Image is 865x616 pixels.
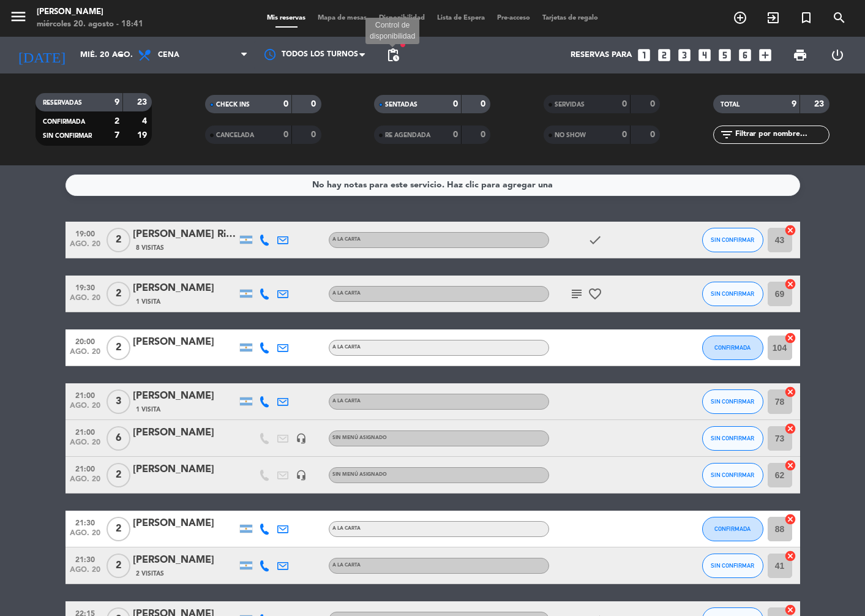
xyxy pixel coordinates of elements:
[702,426,763,451] button: SIN CONFIRMAR
[555,102,585,108] span: SERVIDAS
[697,47,713,63] i: looks_4
[766,10,781,25] i: exit_to_app
[136,297,160,307] span: 1 Visita
[70,424,100,438] span: 21:00
[158,51,179,59] span: Cena
[588,287,602,301] i: favorite_border
[114,98,119,107] strong: 9
[719,127,734,142] i: filter_list
[385,102,418,108] span: SENTADAS
[481,130,488,139] strong: 0
[536,15,604,21] span: Tarjetas de regalo
[737,47,753,63] i: looks_6
[332,345,361,350] span: A LA CARTA
[799,10,814,25] i: turned_in_not
[107,554,130,578] span: 2
[133,334,237,350] div: [PERSON_NAME]
[70,566,100,580] span: ago. 20
[216,132,254,138] span: CANCELADA
[453,100,458,108] strong: 0
[332,435,387,440] span: Sin menú asignado
[114,117,119,126] strong: 2
[137,131,149,140] strong: 19
[784,604,796,616] i: cancel
[702,517,763,541] button: CONFIRMADA
[136,569,164,579] span: 2 Visitas
[133,388,237,404] div: [PERSON_NAME]
[793,48,807,62] span: print
[784,459,796,471] i: cancel
[711,435,754,441] span: SIN CONFIRMAR
[133,425,237,441] div: [PERSON_NAME]
[332,563,361,568] span: A LA CARTA
[622,100,627,108] strong: 0
[283,130,288,139] strong: 0
[702,282,763,306] button: SIN CONFIRMAR
[137,98,149,107] strong: 23
[385,132,430,138] span: RE AGENDADA
[702,463,763,487] button: SIN CONFIRMAR
[107,282,130,306] span: 2
[702,228,763,252] button: SIN CONFIRMAR
[714,525,751,532] span: CONFIRMADA
[133,516,237,531] div: [PERSON_NAME]
[481,100,488,108] strong: 0
[721,102,740,108] span: TOTAL
[216,102,250,108] span: CHECK INS
[37,6,143,18] div: [PERSON_NAME]
[70,475,100,489] span: ago. 20
[784,423,796,435] i: cancel
[70,438,100,453] span: ago. 20
[784,550,796,562] i: cancel
[312,178,553,192] div: No hay notas para este servicio. Haz clic para agregar una
[133,552,237,568] div: [PERSON_NAME]
[365,18,419,45] div: Control de disponibilidad
[702,389,763,414] button: SIN CONFIRMAR
[431,15,491,21] span: Lista de Espera
[107,228,130,252] span: 2
[133,280,237,296] div: [PERSON_NAME]
[70,552,100,566] span: 21:30
[70,280,100,294] span: 19:30
[296,433,307,444] i: headset_mic
[784,224,796,236] i: cancel
[656,47,672,63] i: looks_two
[733,10,747,25] i: add_circle_outline
[332,526,361,531] span: A LA CARTA
[784,332,796,344] i: cancel
[312,15,373,21] span: Mapa de mesas
[711,290,754,297] span: SIN CONFIRMAR
[555,132,586,138] span: NO SHOW
[107,426,130,451] span: 6
[107,517,130,541] span: 2
[43,133,92,139] span: SIN CONFIRMAR
[133,462,237,478] div: [PERSON_NAME]
[832,10,847,25] i: search
[311,130,318,139] strong: 0
[676,47,692,63] i: looks_3
[650,130,657,139] strong: 0
[784,386,796,398] i: cancel
[70,461,100,475] span: 21:00
[133,227,237,242] div: [PERSON_NAME] Riquelme
[386,48,400,62] span: pending_actions
[70,334,100,348] span: 20:00
[734,128,829,141] input: Filtrar por nombre...
[332,291,361,296] span: A LA CARTA
[717,47,733,63] i: looks_5
[70,402,100,416] span: ago. 20
[702,554,763,578] button: SIN CONFIRMAR
[107,336,130,360] span: 2
[453,130,458,139] strong: 0
[784,513,796,525] i: cancel
[43,119,85,125] span: CONFIRMADA
[37,18,143,31] div: miércoles 20. agosto - 18:41
[311,100,318,108] strong: 0
[9,7,28,26] i: menu
[296,470,307,481] i: headset_mic
[70,515,100,529] span: 21:30
[136,405,160,415] span: 1 Visita
[43,100,82,106] span: RESERVADAS
[818,37,856,73] div: LOG OUT
[70,240,100,254] span: ago. 20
